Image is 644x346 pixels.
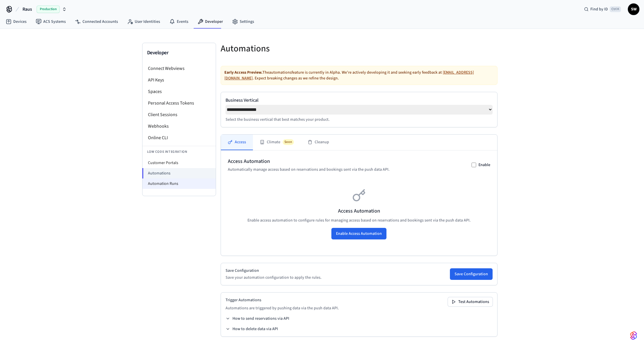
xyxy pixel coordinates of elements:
li: Spaces [142,86,216,97]
li: Automation Runs [142,178,216,189]
li: Automations [142,168,216,178]
button: ClimateSoon [253,135,301,150]
li: Connect Webviews [142,63,216,74]
h2: Save Configuration [226,268,322,274]
p: Automatically manage access based on reservations and bookings sent via the push data API. [228,167,390,172]
span: Ctrl K [610,6,621,12]
h2: Trigger Automations [226,297,339,303]
span: Soon [283,139,294,145]
button: SW [628,3,639,15]
h3: Access Automation [228,207,490,215]
a: User Identities [123,16,165,27]
button: How to delete data via API [226,326,278,332]
p: Save your automation configuration to apply the rules. [226,275,322,280]
strong: Early Access Preview. [224,70,262,75]
p: Select the business vertical that best matches your product. [226,117,493,122]
a: ACS Systems [31,16,70,27]
a: Devices [1,16,31,27]
label: Enable [478,162,490,168]
a: Settings [228,16,259,27]
h5: Automations [221,43,356,55]
h3: Developer [147,49,211,57]
a: Developer [193,16,228,27]
button: Cleanup [301,135,336,150]
li: API Keys [142,74,216,86]
li: Webhooks [142,120,216,132]
li: Personal Access Tokens [142,97,216,109]
li: Low Code Integration [142,146,216,158]
a: Connected Accounts [70,16,123,27]
p: Automations are triggered by pushing data via the push data API. [226,305,339,311]
span: Raus [22,6,32,13]
button: How to send reservations via API [226,316,289,321]
li: Online CLI [142,132,216,144]
li: Client Sessions [142,109,216,120]
button: Test Automations [448,297,493,306]
button: Access [221,135,253,150]
h2: Access Automation [228,157,390,165]
a: Events [165,16,193,27]
div: The automations feature is currently in Alpha. We're actively developing it and seeking early fee... [221,66,497,85]
a: [EMAIL_ADDRESS][DOMAIN_NAME] [224,70,474,81]
div: Find by IDCtrl K [579,4,626,14]
label: Business Vertical [226,97,493,104]
button: Save Configuration [450,268,493,280]
button: Enable Access Automation [331,228,386,239]
span: SW [628,4,639,14]
p: Enable access automation to configure rules for managing access based on reservations and booking... [228,217,490,223]
span: Find by ID [590,6,608,12]
span: Production [37,5,60,13]
li: Customer Portals [142,158,216,168]
img: SeamLogoGradient.69752ec5.svg [630,331,637,340]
